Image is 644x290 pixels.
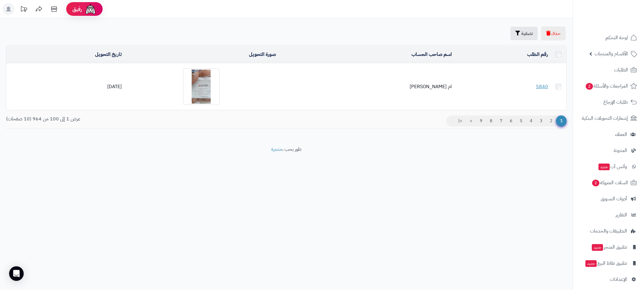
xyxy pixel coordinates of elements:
a: المراجعات والأسئلة2 [577,79,640,93]
a: > [466,116,476,126]
span: لوحة التحكم [605,33,628,42]
a: 3 [536,116,546,126]
a: التطبيقات والخدمات [577,224,640,238]
a: 9 [476,116,486,126]
a: السلات المتروكة2 [577,175,640,190]
a: التقارير [577,208,640,222]
span: المراجعات والأسئلة [585,82,628,90]
a: متجرة [271,146,282,153]
a: الطلبات [577,63,640,77]
a: وآتس آبجديد [577,159,640,174]
span: تطبيق نقاط البيع [585,259,627,268]
a: 4 [526,116,536,126]
a: تطبيق نقاط البيعجديد [577,256,640,271]
a: تحديثات المنصة [16,3,31,17]
a: 6 [506,116,516,126]
a: 5840 [536,83,548,90]
a: صورة التحويل [249,51,276,58]
td: [DATE] [6,64,124,110]
a: لوحة التحكم [577,30,640,45]
a: أدوات التسويق [577,192,640,206]
div: Open Intercom Messenger [9,266,24,281]
span: المدونة [614,146,627,155]
span: جديد [592,244,603,251]
a: اسم صاحب الحساب [411,51,452,58]
img: ام سعيد الجنيبي [183,68,220,105]
span: 2 [586,83,593,90]
span: جديد [598,164,610,170]
span: العملاء [615,130,627,139]
div: عرض 1 إلى 100 من 964 (10 صفحات) [2,116,286,123]
span: تطبيق المتجر [591,243,627,251]
span: طلبات الإرجاع [603,98,628,106]
a: 7 [496,116,506,126]
a: تطبيق المتجرجديد [577,240,640,254]
a: تاريخ التحويل [95,51,122,58]
span: تصفية [521,30,533,37]
a: الإعدادات [577,272,640,287]
span: السلات المتروكة [591,178,628,187]
span: رفيق [72,5,82,13]
span: 2 [592,180,600,187]
img: ai-face.png [84,3,97,15]
a: طلبات الإرجاع [577,95,640,109]
a: >| [454,116,466,126]
img: logo-2.png [603,5,638,17]
span: الإعدادات [610,275,627,284]
button: حذف [541,26,566,40]
a: المدونة [577,143,640,158]
span: التقارير [615,211,627,219]
span: وآتس آب [598,162,627,171]
a: رقم الطلب [527,51,548,58]
span: الطلبات [614,66,628,74]
a: 5 [516,116,526,126]
a: 2 [546,116,556,126]
span: 1 [556,116,567,126]
span: التطبيقات والخدمات [590,227,627,235]
td: ام [PERSON_NAME] [278,64,454,110]
span: جديد [585,260,597,267]
button: تصفية [510,27,538,40]
a: 8 [486,116,496,126]
span: الأقسام والمنتجات [595,50,628,58]
span: أدوات التسويق [601,195,627,203]
a: العملاء [577,127,640,142]
a: إشعارات التحويلات البنكية [577,111,640,126]
span: إشعارات التحويلات البنكية [582,114,628,123]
